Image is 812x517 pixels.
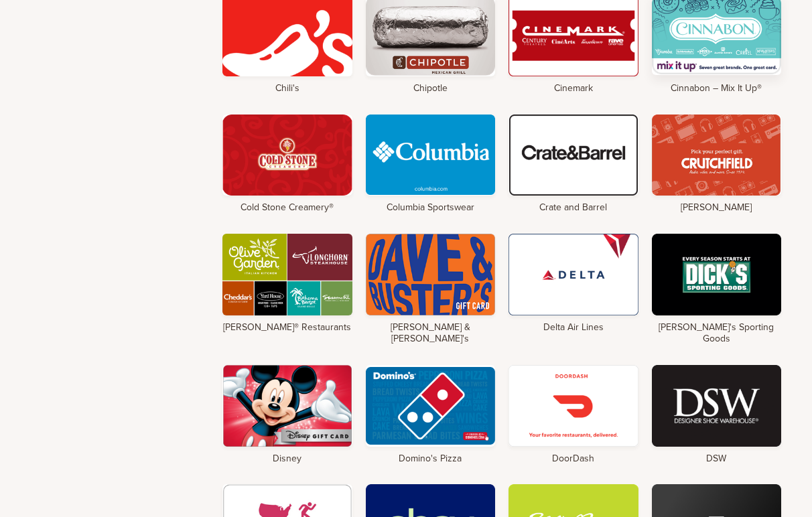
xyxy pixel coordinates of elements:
[222,322,352,334] h4: [PERSON_NAME]® Restaurants
[366,202,496,214] h4: Columbia Sportswear
[652,83,782,94] h4: Cinnabon – Mix It Up®
[509,83,638,94] h4: Cinemark
[652,234,782,344] a: [PERSON_NAME]'s Sporting Goods
[509,202,638,214] h4: Crate and Barrel
[366,115,496,214] a: Columbia Sportswear
[366,453,496,465] h4: Domino's Pizza
[222,234,352,334] a: [PERSON_NAME]® Restaurants
[652,365,782,465] a: DSW
[652,453,782,465] h4: DSW
[366,322,496,345] h4: [PERSON_NAME] & [PERSON_NAME]'s
[366,234,496,344] a: [PERSON_NAME] & [PERSON_NAME]'s
[366,365,496,465] a: Domino's Pizza
[31,9,58,21] span: Help
[652,202,782,214] h4: [PERSON_NAME]
[222,202,352,214] h4: Cold Stone Creamery®
[509,365,638,465] a: DoorDash
[222,453,352,465] h4: Disney
[222,365,352,465] a: Disney
[222,115,352,214] a: Cold Stone Creamery®
[509,234,638,334] a: Delta Air Lines
[509,115,638,214] a: Crate and Barrel
[652,115,782,214] a: [PERSON_NAME]
[509,453,638,465] h4: DoorDash
[222,83,352,94] h4: Chili's
[366,83,496,94] h4: Chipotle
[652,322,782,345] h4: [PERSON_NAME]'s Sporting Goods
[509,322,638,334] h4: Delta Air Lines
